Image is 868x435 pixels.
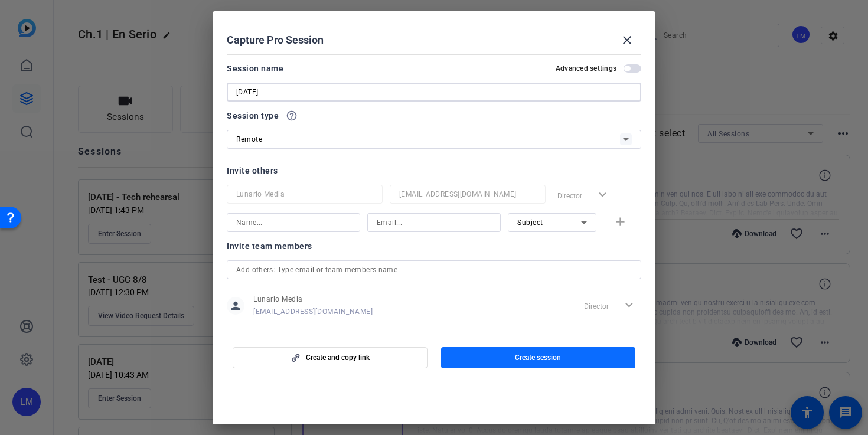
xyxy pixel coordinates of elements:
[227,61,283,76] div: Session name
[620,33,634,47] mat-icon: close
[517,218,543,227] span: Subject
[253,295,373,304] span: Lunario Media
[233,347,428,368] button: Create and copy link
[236,215,351,230] input: Name...
[236,263,632,277] input: Add others: Type email or team members name
[556,64,616,73] h2: Advanced settings
[227,163,641,178] div: Invite others
[441,347,636,368] button: Create session
[227,109,279,123] span: Session type
[236,85,632,99] input: Enter Session Name
[227,297,244,315] mat-icon: person
[306,353,370,362] span: Create and copy link
[227,239,641,253] div: Invite team members
[399,187,536,201] input: Email...
[377,215,491,230] input: Email...
[236,135,262,143] span: Remote
[286,110,298,122] mat-icon: help_outline
[253,307,373,316] span: [EMAIL_ADDRESS][DOMAIN_NAME]
[236,187,373,201] input: Name...
[227,26,641,54] div: Capture Pro Session
[515,353,561,362] span: Create session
